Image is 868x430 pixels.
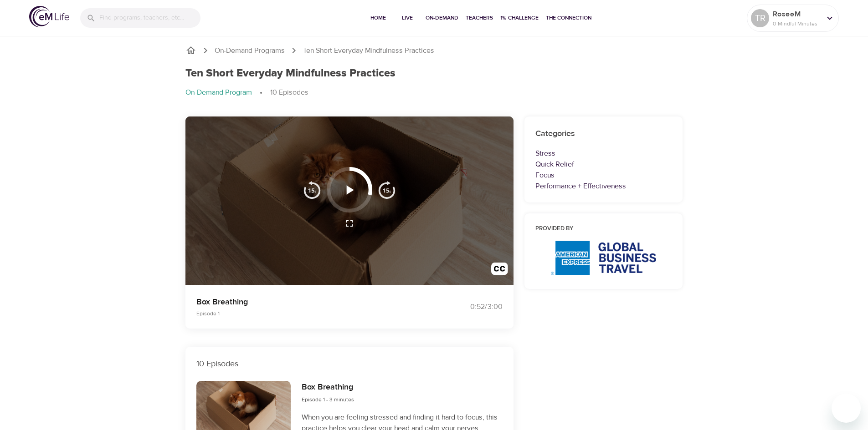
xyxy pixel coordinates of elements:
div: TR [751,9,769,27]
span: Home [367,13,389,23]
h6: Provided by [535,224,672,234]
p: On-Demand Program [185,87,252,98]
p: Ten Short Everyday Mindfulness Practices [303,46,434,56]
p: 0 Mindful Minutes [773,20,821,28]
span: 1% Challenge [500,13,539,23]
p: Quick Relief [535,159,672,170]
iframe: Button to launch messaging window [832,394,861,423]
nav: breadcrumb [185,87,683,98]
img: open_caption.svg [491,263,508,279]
nav: breadcrumb [185,45,683,56]
p: Focus [535,170,672,181]
h6: Categories [535,127,672,141]
div: 0:52 / 3:00 [434,302,503,312]
img: 15s_next.svg [378,181,396,199]
img: 15s_prev.svg [303,181,321,199]
img: logo [29,6,69,27]
p: RoseeM [773,9,821,20]
h1: Ten Short Everyday Mindfulness Practices [185,67,395,80]
a: On-Demand Programs [215,46,285,56]
input: Find programs, teachers, etc... [99,8,200,28]
span: Episode 1 - 3 minutes [302,396,354,403]
p: 10 Episodes [270,87,308,98]
h6: Box Breathing [302,381,354,394]
p: 10 Episodes [196,358,503,370]
span: Live [396,13,418,23]
p: Episode 1 [196,309,423,318]
span: Teachers [466,13,493,23]
p: Performance + Effectiveness [535,181,672,192]
span: The Connection [546,13,591,23]
p: Stress [535,148,672,159]
img: AmEx%20GBT%20logo.png [551,241,656,275]
p: Box Breathing [196,296,423,308]
span: On-Demand [426,13,458,23]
